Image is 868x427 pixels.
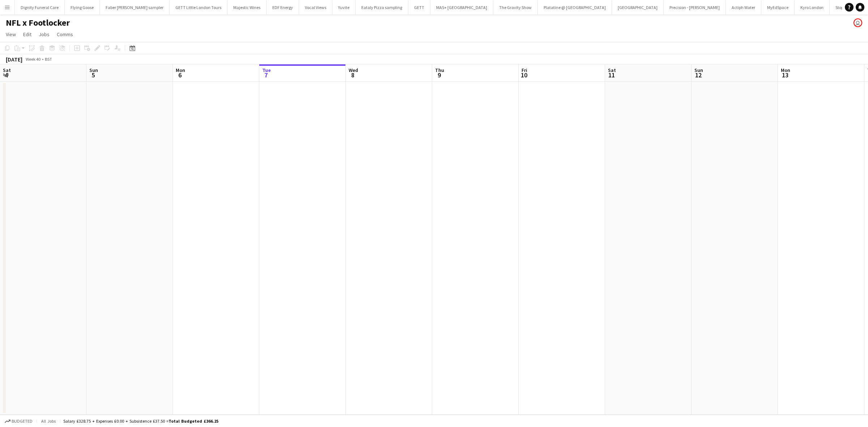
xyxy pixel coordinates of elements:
span: 7 [261,71,271,79]
button: Stoptober [830,0,859,14]
a: Jobs [36,30,52,39]
span: Fri [522,67,527,73]
h1: NFL x Footlocker [6,17,70,28]
button: Flying Goose [65,0,100,14]
span: Sat [3,67,11,73]
button: GETT [408,0,430,14]
app-user-avatar: Dorian Payne [854,18,862,27]
span: Edit [23,31,31,38]
span: Total Budgeted £366.25 [169,418,218,424]
span: 11 [607,71,616,79]
span: Sun [694,67,703,73]
span: Week 40 [24,56,42,62]
button: Kyro London [795,0,830,14]
div: Salary £328.75 + Expenses £0.00 + Subsistence £37.50 = [63,418,218,424]
span: 6 [175,71,185,79]
span: Sat [608,67,616,73]
span: 8 [348,71,358,79]
button: Majestic Wines [227,0,267,14]
span: 9 [434,71,444,79]
button: MyEdSpace [761,0,795,14]
button: Dignity Funeral Care [15,0,65,14]
span: Comms [57,31,73,38]
button: Eataly Pizza sampling [356,0,408,14]
a: Edit [20,30,34,39]
button: Precision - [PERSON_NAME] [664,0,726,14]
button: MAS+ [GEOGRAPHIC_DATA] [430,0,493,14]
span: Tue [262,67,271,73]
button: Vocal Views [299,0,332,14]
div: [DATE] [6,56,22,63]
button: Yuvite [332,0,356,14]
span: Mon [781,67,790,73]
span: 10 [520,71,527,79]
button: GETT Little London Tours [170,0,227,14]
span: 13 [780,71,790,79]
button: EDF Energy [267,0,299,14]
span: Sun [89,67,98,73]
button: Budgeted [4,417,34,425]
button: The Gravity Show [493,0,538,14]
a: View [3,30,19,39]
span: 5 [88,71,98,79]
button: Actiph Water [726,0,761,14]
button: Platatine @ [GEOGRAPHIC_DATA] [538,0,612,14]
span: Thu [435,67,444,73]
button: Faber [PERSON_NAME] sampler [100,0,170,14]
span: Mon [176,67,185,73]
span: Budgeted [12,419,33,424]
div: BST [45,56,52,62]
span: 4 [2,71,11,79]
span: Jobs [39,31,50,38]
span: 12 [693,71,703,79]
span: All jobs [40,418,57,424]
a: Comms [54,30,76,39]
span: Wed [349,67,358,73]
button: [GEOGRAPHIC_DATA] [612,0,664,14]
span: View [6,31,16,38]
